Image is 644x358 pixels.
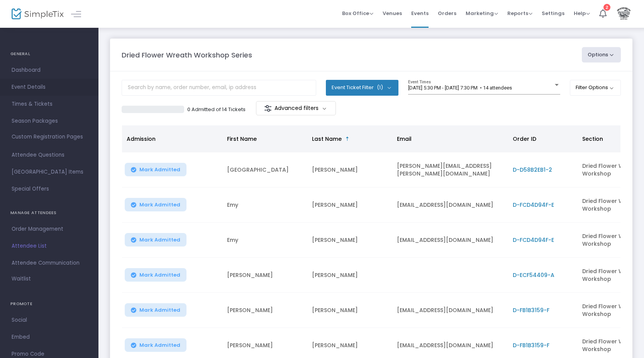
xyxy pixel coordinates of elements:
[392,293,508,328] td: [EMAIL_ADDRESS][DOMAIN_NAME]
[307,223,392,258] td: [PERSON_NAME]
[139,202,180,208] span: Mark Admitted
[256,101,336,115] m-button: Advanced filters
[12,150,87,160] span: Attendee Questions
[222,223,307,258] td: Emy
[342,10,373,17] span: Box Office
[122,80,316,96] input: Search by name, order number, email, ip address
[411,3,429,23] span: Events
[122,50,252,60] m-panel-title: Dried Flower Wreath Workshop Series
[574,10,590,17] span: Help
[307,152,392,187] td: [PERSON_NAME]
[222,152,307,187] td: [GEOGRAPHIC_DATA]
[12,99,87,109] span: Times & Tickets
[392,187,508,223] td: [EMAIL_ADDRESS][DOMAIN_NAME]
[513,341,549,349] span: D-FB1B3159-F
[326,80,398,95] button: Event Ticket Filter(1)
[513,306,549,314] span: D-FB1B3159-F
[513,271,554,279] span: D-ECF54409-A
[513,201,554,209] span: D-FCD4D94F-E
[10,296,88,312] h4: PROMOTE
[12,167,87,177] span: [GEOGRAPHIC_DATA] Items
[139,307,180,313] span: Mark Admitted
[542,3,564,23] span: Settings
[377,84,383,91] span: (1)
[392,223,508,258] td: [EMAIL_ADDRESS][DOMAIN_NAME]
[264,105,272,112] img: filter
[222,258,307,293] td: [PERSON_NAME]
[139,167,180,173] span: Mark Admitted
[12,133,83,141] span: Custom Registration Pages
[139,272,180,278] span: Mark Admitted
[127,135,156,143] span: Admission
[125,268,186,282] button: Mark Admitted
[12,65,87,75] span: Dashboard
[582,47,621,62] button: Options
[307,258,392,293] td: [PERSON_NAME]
[344,136,351,142] span: Sortable
[307,187,392,223] td: [PERSON_NAME]
[466,10,498,17] span: Marketing
[10,205,88,221] h4: MANAGE ATTENDEES
[222,293,307,328] td: [PERSON_NAME]
[513,135,536,143] span: Order ID
[187,106,246,113] p: 0 Admitted of 14 Tickets
[12,258,87,268] span: Attendee Communication
[125,303,186,317] button: Mark Admitted
[12,184,87,194] span: Special Offers
[10,46,88,62] h4: GENERAL
[227,135,257,143] span: First Name
[397,135,412,143] span: Email
[383,3,402,23] span: Venues
[603,4,610,11] div: 2
[312,135,342,143] span: Last Name
[222,187,307,223] td: Emy
[307,293,392,328] td: [PERSON_NAME]
[125,198,186,211] button: Mark Admitted
[12,315,87,325] span: Social
[125,338,186,352] button: Mark Admitted
[125,163,186,176] button: Mark Admitted
[125,233,186,247] button: Mark Admitted
[12,116,87,126] span: Season Packages
[507,10,532,17] span: Reports
[139,237,180,243] span: Mark Admitted
[513,236,554,244] span: D-FCD4D94F-E
[513,166,552,174] span: D-D58B2EB1-2
[12,224,87,234] span: Order Management
[570,80,621,95] button: Filter Options
[582,135,603,143] span: Section
[12,82,87,92] span: Event Details
[438,3,456,23] span: Orders
[408,85,512,91] span: [DATE] 5:30 PM - [DATE] 7:30 PM • 14 attendees
[12,241,87,251] span: Attendee List
[12,332,87,342] span: Embed
[12,275,31,283] span: Waitlist
[392,152,508,187] td: [PERSON_NAME][EMAIL_ADDRESS][PERSON_NAME][DOMAIN_NAME]
[139,342,180,348] span: Mark Admitted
